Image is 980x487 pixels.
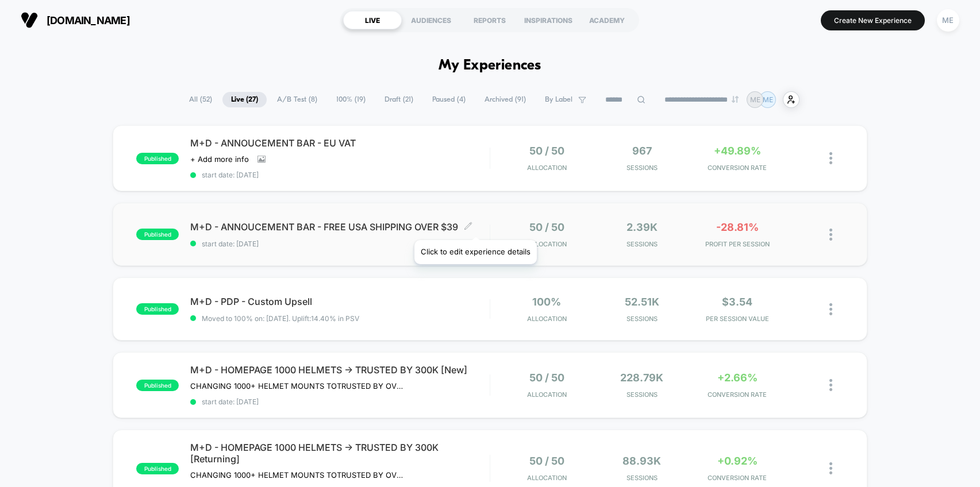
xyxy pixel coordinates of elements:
span: CHANGING 1000+ HELMET MOUNTS TOTRUSTED BY OVER 300,000 RIDERS ON HOMEPAGE DESKTOP AND MOBILE [190,381,403,391]
span: start date: [DATE] [190,239,490,248]
span: 100% ( 19 ) [328,92,374,107]
img: Visually logo [21,11,38,29]
img: end [732,96,739,103]
span: CHANGING 1000+ HELMET MOUNTS TOTRUSTED BY OVER 300,000 RIDERS ON HOMEPAGE DESKTOP AND MOBILERETUR... [190,470,403,480]
span: 50 / 50 [529,455,564,467]
span: Live ( 27 ) [222,92,267,107]
span: Allocation [527,240,567,248]
span: M+D - PDP - Custom Upsell [190,296,490,307]
span: 50 / 50 [529,221,564,233]
span: published [136,303,179,315]
span: A/B Test ( 8 ) [268,92,326,107]
span: Allocation [527,164,567,172]
span: $3.54 [722,296,752,308]
span: M+D - ANNOUCEMENT BAR - FREE USA SHIPPING OVER $39 [190,221,490,233]
span: Allocation [527,315,567,323]
span: start date: [DATE] [190,397,490,406]
span: Sessions [597,240,687,248]
span: CONVERSION RATE [693,474,782,482]
div: INSPIRATIONS [519,11,578,29]
span: PER SESSION VALUE [693,315,782,323]
span: 88.93k [622,455,661,467]
span: CONVERSION RATE [693,391,782,399]
img: close [829,152,832,164]
span: M+D - ANNOUCEMENT BAR - EU VAT [190,137,490,149]
span: published [136,463,179,474]
span: -28.81% [716,221,759,233]
img: close [829,229,832,241]
span: published [136,380,179,391]
div: LIVE [343,11,402,29]
span: 50 / 50 [529,372,564,384]
button: [DOMAIN_NAME] [17,11,133,29]
span: +2.66% [717,372,758,384]
span: M+D - HOMEPAGE 1000 HELMETS -> TRUSTED BY 300K [New] [190,364,490,376]
span: Sessions [597,391,687,399]
span: 50 / 50 [529,145,564,157]
span: 967 [632,145,652,157]
span: M+D - HOMEPAGE 1000 HELMETS -> TRUSTED BY 300K [Returning] [190,442,490,465]
span: Allocation [527,474,567,482]
span: +0.92% [717,455,758,467]
span: Sessions [597,164,687,172]
p: ME [763,95,773,104]
span: 2.39k [627,221,658,233]
span: published [136,153,179,164]
span: 228.79k [620,372,663,384]
span: Paused ( 4 ) [424,92,474,107]
span: Moved to 100% on: [DATE] . Uplift: 14.40% in PSV [202,314,359,323]
button: ME [933,9,963,32]
img: close [829,462,832,474]
span: +49.89% [714,145,761,157]
span: Allocation [527,391,567,399]
div: ACADEMY [578,11,636,29]
div: ME [937,9,959,32]
h1: My Experiences [439,57,541,74]
span: + Add more info [190,154,249,164]
span: 100% [532,296,561,308]
p: ME [750,95,760,104]
div: AUDIENCES [402,11,460,29]
span: PROFIT PER SESSION [693,240,782,248]
span: By Label [545,95,572,104]
span: [DOMAIN_NAME] [47,14,130,26]
span: All ( 52 ) [180,92,221,107]
button: Create New Experience [821,10,925,30]
span: Draft ( 21 ) [376,92,422,107]
span: start date: [DATE] [190,171,490,179]
span: 52.51k [625,296,659,308]
span: Archived ( 91 ) [476,92,535,107]
span: published [136,229,179,240]
span: Sessions [597,474,687,482]
div: REPORTS [460,11,519,29]
span: Sessions [597,315,687,323]
img: close [829,303,832,315]
span: CONVERSION RATE [693,164,782,172]
img: close [829,379,832,391]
